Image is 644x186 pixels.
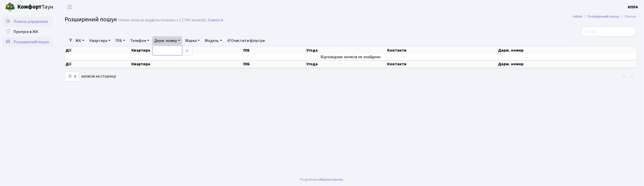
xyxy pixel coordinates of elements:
[63,3,76,11] button: Переключити навігацію
[65,60,131,68] th: Дії
[13,19,48,24] span: Панель управління
[208,18,223,23] a: Скинути
[131,47,243,54] th: Квартира
[113,36,127,45] a: ПІБ
[566,11,644,22] nav: breadcrumb
[320,177,343,182] a: Massive Kinetic
[573,14,583,19] a: Admin
[203,36,224,45] a: Модель
[131,60,243,68] th: Квартира
[5,2,15,12] img: logo.png
[65,54,636,60] td: Відповідних записів не знайдено
[3,37,53,47] a: Розширений пошук
[65,15,117,24] span: Розширений пошук
[118,18,207,23] div: Немає записів (відфільтровано з 17,790 записів).
[17,3,42,11] b: Комфорт
[3,17,53,27] a: Панель управління
[306,47,387,54] th: Угода
[65,72,79,81] select: записів на сторінці
[498,47,637,54] th: Держ. номер
[65,47,131,54] th: Дії
[387,60,498,68] th: Контакти
[87,36,112,45] a: Квартира
[387,47,498,54] th: Контакти
[628,4,638,10] b: КПП4
[17,3,53,11] span: Таун
[152,36,182,45] a: Держ. номер
[306,60,387,68] th: Угода
[498,60,637,68] th: Держ. номер
[225,36,267,45] a: Очистити фільтри
[581,27,636,36] input: Пошук...
[65,72,116,81] label: записів на сторінці
[620,14,636,19] li: Список
[3,27,53,37] a: Пропуск в ЖК
[13,39,49,45] span: Розширений пошук
[243,60,306,68] th: ПІБ
[183,36,202,45] a: Марка
[13,29,38,35] span: Пропуск в ЖК
[300,177,344,182] div: Розроблено .
[628,4,638,10] a: КПП4
[128,36,151,45] a: Телефон
[73,36,86,45] a: ЖК
[243,47,306,54] th: ПІБ
[588,14,620,19] a: Розширений пошук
